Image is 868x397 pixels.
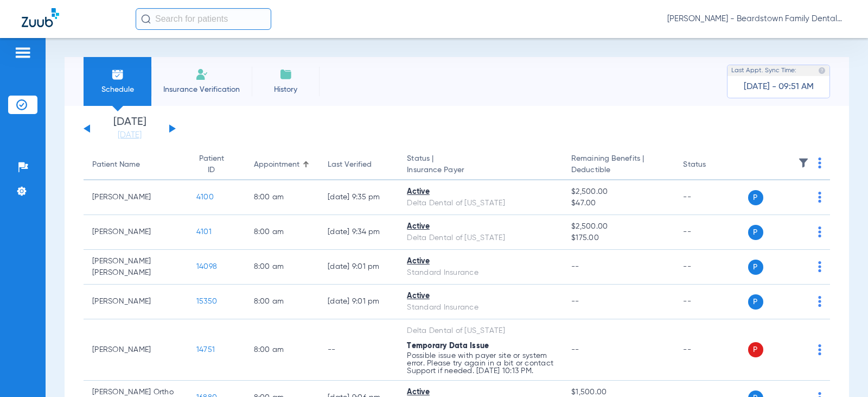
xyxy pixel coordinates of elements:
div: Patient Name [92,159,179,171]
span: P [748,190,763,205]
span: $175.00 [571,232,666,244]
td: 8:00 AM [245,180,319,215]
td: [PERSON_NAME] [PERSON_NAME] [84,250,188,285]
div: Active [407,186,554,198]
div: Delta Dental of [US_STATE] [407,325,554,337]
img: Manual Insurance Verification [195,68,208,81]
span: -- [571,298,579,305]
div: Delta Dental of [US_STATE] [407,198,554,209]
td: -- [674,285,748,319]
span: P [748,342,763,357]
span: Schedule [92,84,143,95]
img: group-dot-blue.svg [818,157,821,168]
span: 15350 [196,298,217,305]
span: -- [571,346,579,354]
span: Temporary Data Issue [407,342,489,350]
td: [DATE] 9:35 PM [319,180,398,215]
div: Last Verified [328,159,390,171]
th: Status | [398,150,563,180]
span: Insurance Verification [159,84,244,95]
td: -- [674,250,748,285]
img: last sync help info [818,67,826,74]
img: hamburger-icon [14,46,31,59]
span: Insurance Payer [407,165,554,176]
img: group-dot-blue.svg [818,296,821,307]
div: Active [407,256,554,267]
td: -- [319,319,398,381]
th: Remaining Benefits | [563,150,674,180]
td: [DATE] 9:34 PM [319,215,398,250]
span: [PERSON_NAME] - Beardstown Family Dental [667,14,846,24]
span: P [748,260,763,275]
span: P [748,294,763,310]
img: group-dot-blue.svg [818,226,821,237]
span: $47.00 [571,198,666,209]
span: History [260,84,311,95]
span: 14098 [196,263,217,270]
td: [PERSON_NAME] [84,215,188,250]
div: Appointment [254,159,310,171]
td: [DATE] 9:01 PM [319,285,398,319]
td: [PERSON_NAME] [84,319,188,381]
img: group-dot-blue.svg [818,261,821,272]
img: Zuub Logo [22,8,59,27]
span: -- [571,263,579,270]
a: [DATE] [97,130,162,141]
td: 8:00 AM [245,285,319,319]
span: 14751 [196,346,215,354]
li: [DATE] [97,117,162,141]
div: Delta Dental of [US_STATE] [407,232,554,244]
span: 4100 [196,193,214,201]
td: [PERSON_NAME] [84,285,188,319]
div: Standard Insurance [407,267,554,279]
td: -- [674,180,748,215]
div: Patient Name [92,159,140,171]
input: Search for patients [136,8,271,30]
img: Search Icon [141,14,151,24]
div: Standard Insurance [407,302,554,313]
img: group-dot-blue.svg [818,192,821,203]
th: Status [674,150,748,180]
img: group-dot-blue.svg [818,344,821,355]
td: 8:00 AM [245,319,319,381]
img: Schedule [111,68,124,81]
div: Patient ID [196,153,227,176]
span: Deductible [571,165,666,176]
td: -- [674,215,748,250]
td: -- [674,319,748,381]
span: $2,500.00 [571,186,666,198]
img: History [279,68,292,81]
img: filter.svg [798,157,809,168]
div: Patient ID [196,153,237,176]
td: 8:00 AM [245,215,319,250]
div: Active [407,291,554,302]
div: Active [407,221,554,232]
td: 8:00 AM [245,250,319,285]
span: 4101 [196,228,212,236]
span: [DATE] - 09:51 AM [744,81,814,92]
span: Last Appt. Sync Time: [731,65,796,76]
span: $2,500.00 [571,221,666,232]
div: Last Verified [328,159,372,171]
p: Possible issue with payer site or system error. Please try again in a bit or contact Support if n... [407,352,554,375]
td: [PERSON_NAME] [84,180,188,215]
div: Appointment [254,159,299,171]
span: P [748,225,763,240]
td: [DATE] 9:01 PM [319,250,398,285]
